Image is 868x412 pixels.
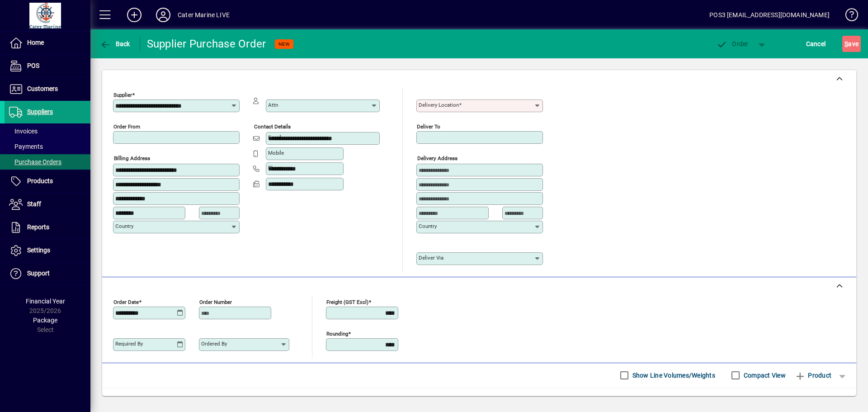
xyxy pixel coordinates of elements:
mat-label: Country [419,223,437,229]
button: Add [120,7,149,23]
span: Products [27,177,53,185]
a: Invoices [5,123,90,139]
mat-label: Mobile [268,150,284,156]
mat-label: Attn [268,102,278,108]
span: Cancel [806,37,826,51]
button: Cancel [804,36,828,52]
a: Support [5,262,90,285]
button: Back [98,36,132,52]
div: Cater Marine LIVE [178,8,230,22]
a: Reports [5,216,90,239]
mat-label: Email [268,134,281,141]
mat-label: Freight (GST excl) [326,298,368,305]
a: Products [5,170,90,193]
mat-label: Ordered by [201,341,227,347]
a: Payments [5,139,90,154]
mat-label: Required by [115,341,143,347]
span: Purchase Orders [9,158,61,166]
label: Show Line Volumes/Weights [631,371,715,380]
label: Compact View [742,371,786,380]
a: Staff [5,193,90,216]
a: Customers [5,78,90,100]
a: Settings [5,239,90,262]
mat-label: Deliver To [417,123,440,130]
mat-label: Order date [113,298,139,305]
mat-label: Supplier [113,92,132,98]
span: Home [27,39,44,46]
span: Suppliers [27,108,53,115]
span: S [844,40,848,47]
mat-label: Order from [113,123,140,130]
span: POS [27,62,39,69]
span: Payments [9,143,43,150]
button: Save [842,36,861,52]
app-page-header-button: Back [90,36,140,52]
span: Customers [27,85,58,92]
button: Profile [149,7,178,23]
span: NEW [278,41,290,47]
span: Support [27,270,50,277]
mat-label: Country [115,223,133,229]
span: Back [100,40,130,47]
mat-label: Delivery Location [419,102,459,108]
span: Settings [27,246,50,254]
mat-label: Phone [268,165,283,171]
span: Reports [27,223,49,231]
span: Invoices [9,128,38,135]
mat-label: Order number [199,298,232,305]
mat-label: Rounding [326,330,348,336]
span: Financial Year [26,298,65,305]
mat-label: Deliver via [419,255,443,261]
a: Knowledge Base [839,2,857,31]
span: ave [844,37,859,51]
a: Home [5,32,90,54]
button: Order [712,36,753,52]
span: Package [33,317,57,324]
div: Supplier Purchase Order [147,37,266,51]
span: Order [717,40,749,47]
span: Staff [27,200,41,208]
div: POS3 [EMAIL_ADDRESS][DOMAIN_NAME] [709,8,830,22]
a: Purchase Orders [5,154,90,170]
a: POS [5,55,90,77]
